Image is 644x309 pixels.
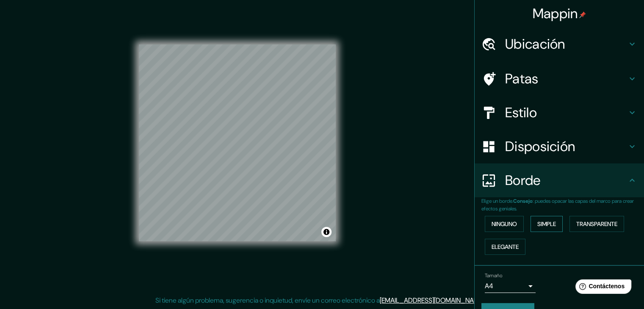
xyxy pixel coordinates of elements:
div: A4 [485,279,536,293]
div: Patas [475,62,644,96]
button: Activar o desactivar atribución [321,227,332,237]
button: Elegante [485,239,525,255]
font: A4 [485,281,493,290]
font: Si tiene algún problema, sugerencia o inquietud, envíe un correo electrónico a [155,296,380,305]
font: Transparente [576,220,617,228]
font: Mappin [533,5,578,22]
font: Elegante [492,243,519,251]
font: Ninguno [492,220,517,228]
font: Tamaño [485,272,502,279]
font: Elige un borde. [481,198,513,204]
font: Disposición [505,138,575,155]
iframe: Lanzador de widgets de ayuda [569,276,635,300]
font: Simple [537,220,556,228]
a: [EMAIL_ADDRESS][DOMAIN_NAME] [380,296,484,305]
font: Patas [505,70,539,88]
img: pin-icon.png [579,11,586,18]
div: Estilo [475,96,644,130]
button: Transparente [569,216,624,232]
font: : puedes opacar las capas del marco para crear efectos geniales. [481,198,634,212]
div: Borde [475,163,644,197]
button: Ninguno [485,216,524,232]
div: Ubicación [475,27,644,61]
button: Simple [531,216,563,232]
font: Borde [505,171,541,189]
font: Estilo [505,104,537,121]
canvas: Mapa [139,44,336,241]
font: Consejo [513,198,533,204]
font: Ubicación [505,35,565,53]
div: Disposición [475,130,644,163]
